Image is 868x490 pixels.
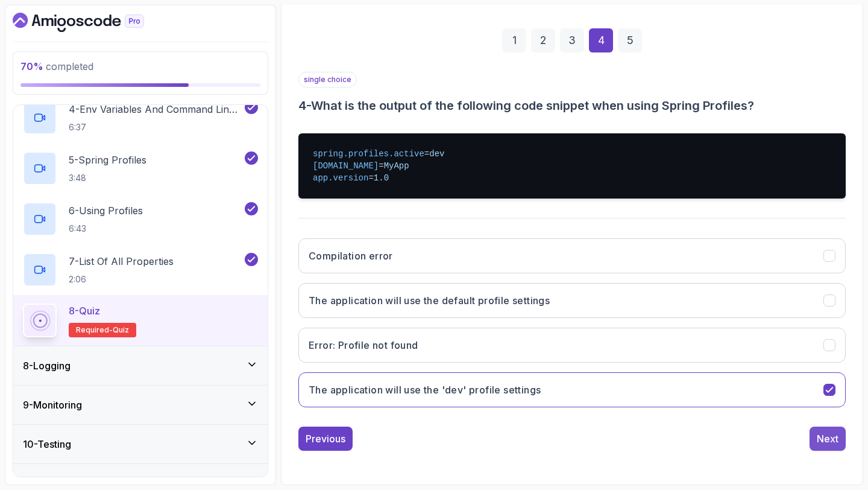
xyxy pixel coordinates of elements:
[13,13,172,32] a: Dashboard
[23,253,258,287] button: 7-List Of All Properties2:06
[23,101,258,135] button: 4-Env Variables And Command Line Arguments6:37
[313,161,379,171] span: [DOMAIN_NAME]
[560,28,584,52] div: 3
[23,437,71,451] h3: 10 - Testing
[589,28,613,52] div: 4
[13,346,268,385] button: 8-Logging
[13,425,268,463] button: 10-Testing
[313,173,368,183] span: app.version
[384,161,409,171] span: MyApp
[69,203,143,218] p: 6 - Using Profiles
[69,223,143,235] p: 6:43
[69,153,146,167] p: 5 - Spring Profiles
[23,202,258,236] button: 6-Using Profiles6:43
[313,149,424,159] span: spring.profiles.active
[309,249,393,263] h3: Compilation error
[309,293,550,308] h3: The application will use the default profile settings
[298,427,353,451] button: Previous
[23,358,71,373] h3: 8 - Logging
[298,97,846,114] h3: 4 - What is the output of the following code snippet when using Spring Profiles?
[69,121,242,133] p: 6:37
[429,149,444,159] span: dev
[298,133,846,199] pre: = = =
[306,431,345,446] div: Previous
[23,398,82,412] h3: 9 - Monitoring
[618,28,642,52] div: 5
[20,60,93,72] span: completed
[20,60,43,72] span: 70 %
[69,304,100,318] p: 8 - Quiz
[113,325,129,335] span: quiz
[298,72,357,87] p: single choice
[817,431,838,446] div: Next
[298,372,846,407] button: The application will use the 'dev' profile settings
[23,151,258,185] button: 5-Spring Profiles3:48
[13,386,268,424] button: 9-Monitoring
[69,273,174,285] p: 2:06
[69,254,174,269] p: 7 - List Of All Properties
[23,304,258,337] button: 8-QuizRequired-quiz
[531,28,555,52] div: 2
[298,328,846,363] button: Error: Profile not found
[69,102,242,116] p: 4 - Env Variables And Command Line Arguments
[298,283,846,318] button: The application will use the default profile settings
[309,383,541,397] h3: The application will use the 'dev' profile settings
[374,173,389,183] span: 1.0
[76,325,113,335] span: Required-
[309,338,418,352] h3: Error: Profile not found
[502,28,526,52] div: 1
[69,172,146,184] p: 3:48
[298,238,846,273] button: Compilation error
[810,427,846,451] button: Next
